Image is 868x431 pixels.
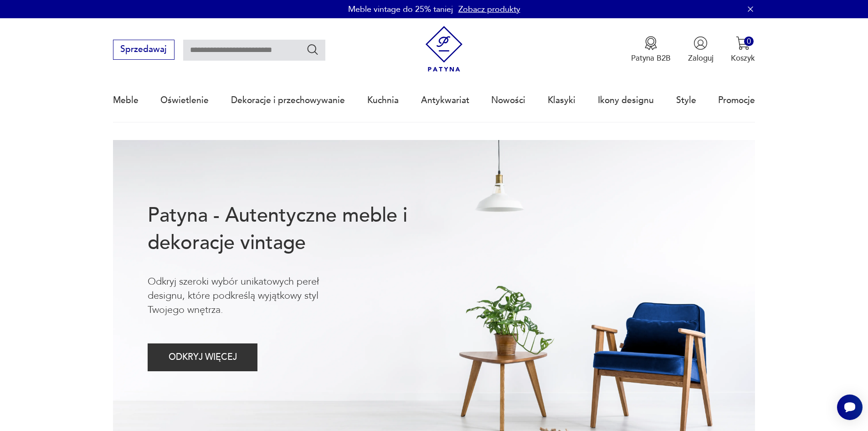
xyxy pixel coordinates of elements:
button: ODKRYJ WIĘCEJ [148,343,257,371]
p: Patyna B2B [631,53,671,63]
h1: Patyna - Autentyczne meble i dekoracje vintage [148,202,443,257]
a: Dekoracje i przechowywanie [231,79,345,121]
button: Sprzedawaj [113,40,175,60]
p: Koszyk [731,53,755,63]
a: Nowości [491,79,525,121]
button: Szukaj [306,43,319,56]
a: Antykwariat [421,79,469,121]
a: ODKRYJ WIĘCEJ [148,354,257,362]
img: Ikonka użytkownika [693,36,708,50]
a: Ikona medaluPatyna B2B [631,36,671,63]
iframe: Smartsupp widget button [837,395,863,420]
a: Promocje [718,79,755,121]
a: Style [676,79,696,121]
a: Sprzedawaj [113,47,175,54]
button: Patyna B2B [631,36,671,63]
p: Odkryj szeroki wybór unikatowych pereł designu, które podkreślą wyjątkowy styl Twojego wnętrza. [148,275,355,317]
img: Ikona medalu [644,36,658,50]
img: Ikona koszyka [736,36,750,50]
a: Ikony designu [598,79,654,121]
img: Patyna - sklep z meblami i dekoracjami vintage [421,26,467,72]
a: Zobacz produkty [458,4,520,15]
a: Meble [113,79,139,121]
a: Kuchnia [367,79,399,121]
button: Zaloguj [688,36,714,63]
button: 0Koszyk [731,36,755,63]
a: Klasyki [548,79,575,121]
a: Oświetlenie [160,79,209,121]
p: Meble vintage do 25% taniej [348,4,453,15]
div: 0 [744,36,754,46]
p: Zaloguj [688,53,714,63]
